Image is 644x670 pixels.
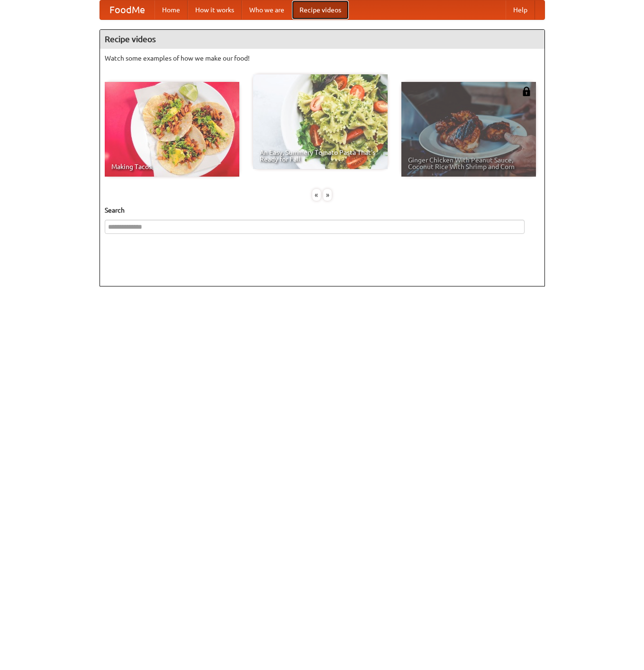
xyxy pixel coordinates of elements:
img: 483408.png [522,87,531,96]
div: « [312,189,321,201]
div: » [323,189,332,201]
a: How it works [188,0,242,19]
a: Home [154,0,188,19]
span: Making Tacos [111,163,233,170]
a: Help [506,0,535,19]
a: Making Tacos [105,82,239,177]
h4: Recipe videos [100,30,544,49]
a: Who we are [242,0,292,19]
span: An Easy, Summery Tomato Pasta That's Ready for Fall [260,149,381,162]
a: FoodMe [100,0,154,19]
a: An Easy, Summery Tomato Pasta That's Ready for Fall [253,74,388,169]
h5: Search [105,205,540,215]
a: Recipe videos [292,0,349,19]
p: Watch some examples of how we make our food! [105,54,540,63]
